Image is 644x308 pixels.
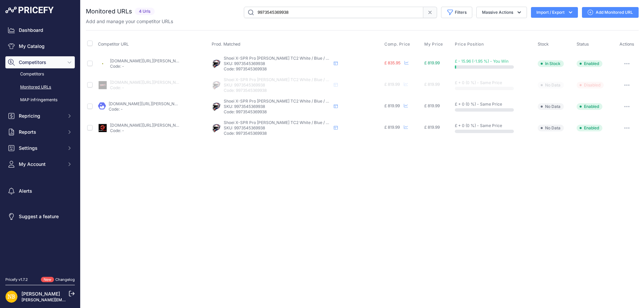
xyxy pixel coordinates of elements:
span: £ + 0 (0 %) - Same Price [455,102,502,107]
p: Code: - [110,85,180,90]
p: Code: - [110,64,180,69]
span: Stock [538,42,549,47]
img: Pricefy Logo [5,7,54,13]
span: My Account [19,161,63,168]
span: £ - 15.96 (-1.95 %) - You Win [455,59,508,64]
span: Shoei X-SPR Pro [PERSON_NAME] TC2 White / Blue / Red [224,120,333,125]
p: SKU: 9973545369938 [224,61,331,66]
p: Add and manage your competitor URLs [86,18,173,25]
span: Competitor URL [98,42,129,47]
span: Status [577,42,589,47]
span: Reports [19,129,63,135]
span: No Data [538,82,564,88]
span: £ 835.95 [384,60,400,65]
a: Add Monitored URL [582,7,639,18]
div: Pricefy v1.7.2 [5,277,28,283]
button: My Account [5,158,75,170]
p: Code: 9973545369938 [224,66,331,72]
a: Monitored URLs [5,81,75,93]
span: Actions [620,42,634,47]
span: £ 819.99 [424,125,440,130]
span: My Price [424,42,443,47]
input: Search [244,7,423,18]
span: No Data [538,125,564,131]
span: £ 819.99 [424,60,440,65]
a: [PERSON_NAME][EMAIL_ADDRESS][DOMAIN_NAME] [21,297,125,302]
a: My Catalog [5,40,75,52]
span: Enabled [577,125,602,131]
p: SKU: 9973545369938 [224,82,331,88]
button: Import / Export [531,7,578,18]
span: Shoei X-SPR Pro [PERSON_NAME] TC2 White / Blue / Red [224,77,333,82]
span: New [41,277,54,283]
p: Code: 9973545369938 [224,88,331,93]
a: Suggest a feature [5,210,75,223]
button: Competitors [5,56,75,68]
p: Code: 9973545369938 [224,131,331,136]
p: SKU: 9973545369938 [224,104,331,109]
button: Price Position [455,42,485,47]
span: Settings [19,145,63,151]
h2: Monitored URLs [86,7,132,16]
span: £ 819.99 [384,125,400,130]
p: Code: - [110,128,180,133]
a: Competitors [5,68,75,80]
span: £ 819.99 [384,103,400,108]
a: [DOMAIN_NAME][URL][PERSON_NAME] [109,101,184,106]
button: Settings [5,142,75,154]
span: Competitors [19,59,63,66]
span: £ 819.99 [424,82,440,87]
span: Prod. Matched [212,42,240,47]
span: In Stock [538,60,564,67]
a: Alerts [5,185,75,197]
button: My Price [424,42,444,47]
span: Comp. Price [384,42,410,47]
a: [PERSON_NAME] [21,291,60,297]
span: Enabled [577,103,602,110]
p: Code: 9973545369938 [224,109,331,115]
span: £ 819.99 [384,82,400,87]
span: Repricing [19,113,63,119]
span: £ + 0 (0 %) - Same Price [455,80,502,85]
button: Massive Actions [476,7,527,18]
span: Disabled [577,82,604,88]
button: Repricing [5,110,75,122]
span: Shoei X-SPR Pro [PERSON_NAME] TC2 White / Blue / Red [224,56,333,61]
span: 4 Urls [135,8,155,15]
nav: Sidebar [5,24,75,269]
a: [DOMAIN_NAME][URL][PERSON_NAME] [110,58,186,63]
span: Enabled [577,60,602,67]
a: [DOMAIN_NAME][URL][PERSON_NAME] [110,80,186,85]
span: £ 819.99 [424,103,440,108]
a: Dashboard [5,24,75,36]
button: Comp. Price [384,42,412,47]
p: SKU: 9973545369938 [224,125,331,131]
span: £ + 0 (0 %) - Same Price [455,123,502,128]
span: No Data [538,103,564,110]
p: Code: - [109,107,178,112]
button: Reports [5,126,75,138]
span: Shoei X-SPR Pro [PERSON_NAME] TC2 White / Blue / Red [224,99,333,104]
a: MAP infringements [5,94,75,106]
span: Price Position [455,42,484,47]
a: [DOMAIN_NAME][URL][PERSON_NAME] [110,123,186,128]
button: Filters [441,7,472,18]
a: Changelog [55,277,75,282]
